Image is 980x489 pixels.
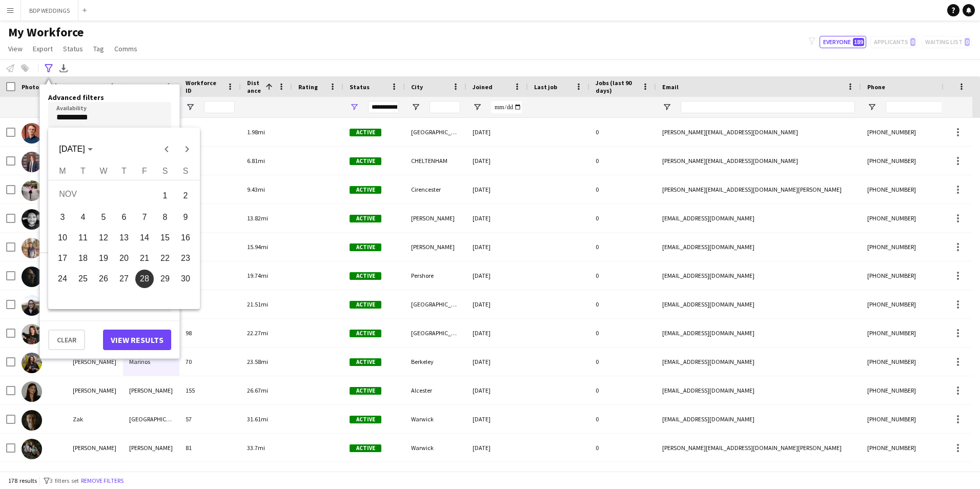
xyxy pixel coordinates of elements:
[114,248,134,269] button: 20-11-2025
[176,229,195,247] span: 16
[93,228,114,248] button: 12-11-2025
[156,270,174,288] span: 29
[74,249,92,268] span: 18
[114,228,134,248] button: 13-11-2025
[121,167,127,175] span: T
[175,269,196,289] button: 30-11-2025
[55,140,96,158] button: Choose month and year
[74,229,92,247] span: 11
[114,207,134,228] button: 06-11-2025
[135,229,154,247] span: 14
[52,269,73,289] button: 24-11-2025
[156,208,174,227] span: 8
[155,248,175,269] button: 22-11-2025
[52,207,73,228] button: 03-11-2025
[156,139,177,159] button: Previous month
[115,208,133,227] span: 6
[73,228,93,248] button: 11-11-2025
[74,270,92,288] span: 25
[52,248,73,269] button: 17-11-2025
[53,270,72,288] span: 24
[94,208,113,227] span: 5
[73,248,93,269] button: 18-11-2025
[52,184,155,207] td: NOV
[93,269,114,289] button: 26-11-2025
[135,270,154,288] span: 28
[183,167,189,175] span: S
[134,207,155,228] button: 07-11-2025
[99,167,107,175] span: W
[175,248,196,269] button: 23-11-2025
[115,249,133,268] span: 20
[73,269,93,289] button: 25-11-2025
[53,208,72,227] span: 3
[176,208,195,227] span: 9
[134,269,155,289] button: 28-11-2025
[93,248,114,269] button: 19-11-2025
[156,185,174,206] span: 1
[94,249,113,268] span: 19
[73,207,93,228] button: 04-11-2025
[53,249,72,268] span: 17
[155,184,175,207] button: 01-11-2025
[114,269,134,289] button: 27-11-2025
[156,229,174,247] span: 15
[156,249,174,268] span: 22
[135,208,154,227] span: 7
[155,228,175,248] button: 15-11-2025
[175,207,196,228] button: 09-11-2025
[176,249,195,268] span: 23
[52,228,73,248] button: 10-11-2025
[80,167,86,175] span: T
[59,167,66,175] span: M
[175,228,196,248] button: 16-11-2025
[135,249,154,268] span: 21
[115,229,133,247] span: 13
[177,139,197,159] button: Next month
[176,185,195,206] span: 2
[175,184,196,207] button: 02-11-2025
[53,229,72,247] span: 10
[115,270,133,288] span: 27
[155,269,175,289] button: 29-11-2025
[162,167,168,175] span: S
[93,207,114,228] button: 05-11-2025
[59,145,85,153] span: [DATE]
[155,207,175,228] button: 08-11-2025
[134,248,155,269] button: 21-11-2025
[94,229,113,247] span: 12
[176,270,195,288] span: 30
[94,270,113,288] span: 26
[142,167,147,175] span: F
[74,208,92,227] span: 4
[134,228,155,248] button: 14-11-2025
